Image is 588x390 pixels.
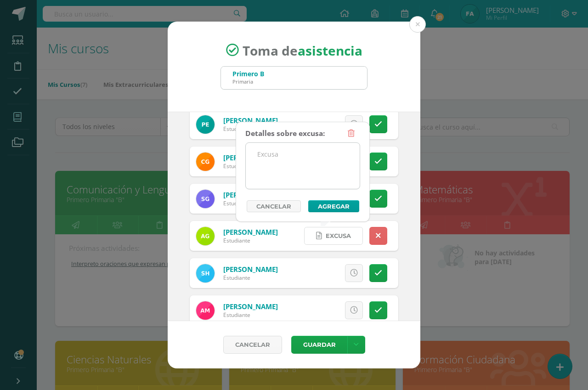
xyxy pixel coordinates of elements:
div: Detalles sobre excusa: [245,124,325,142]
a: [PERSON_NAME] [223,227,278,237]
input: Busca un grado o sección aquí... [221,67,367,89]
img: 103b8c14c6da7ecbe2e7bdd18ce73c67.png [196,190,215,208]
div: Estudiante [223,311,278,319]
img: bb0e83b5dd700fe7de3179a45818f75f.png [196,264,215,283]
strong: asistencia [298,41,362,59]
div: Estudiante [223,237,278,244]
div: Primero B [232,69,264,78]
div: Estudiante [223,162,278,170]
a: [PERSON_NAME] [223,116,278,125]
span: Toma de [243,41,362,59]
a: Cancelar [247,200,301,212]
a: [PERSON_NAME] [223,153,278,162]
button: Close (Esc) [409,16,426,33]
a: [PERSON_NAME] [223,265,278,274]
div: Primaria [232,78,264,85]
img: 6b32bc23acfc053a5006c23fbd110e56.png [196,153,215,171]
span: Excusa [326,227,351,244]
button: Guardar [291,336,347,354]
button: Agregar [308,200,359,212]
a: [PERSON_NAME], [GEOGRAPHIC_DATA] [223,190,352,199]
a: Cancelar [223,336,282,354]
a: [PERSON_NAME] [223,302,278,311]
img: b77c39a47366452473f10bc3f7778bf7.png [196,227,215,245]
div: Estudiante [223,274,278,282]
div: Estudiante [223,199,334,207]
img: 820da6724208d1003b73f353922768ac.png [196,301,215,320]
img: dceacbc7af4037c0d21efa824c53ef45.png [196,115,215,134]
a: Excusa [304,227,363,245]
div: Estudiante [223,125,278,133]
